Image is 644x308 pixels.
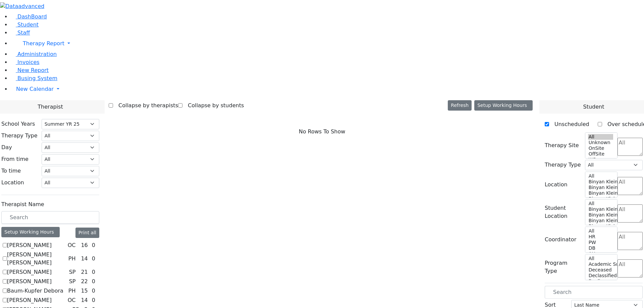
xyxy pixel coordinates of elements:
option: All [588,228,613,234]
a: Busing System [11,75,57,81]
option: All [588,173,613,179]
span: Staff [17,29,30,36]
option: Declines [588,279,613,284]
option: Binyan Klein 4 [588,212,613,218]
a: New Calendar [11,82,644,96]
option: OnSite [588,145,613,151]
label: [PERSON_NAME] [PERSON_NAME] [7,251,66,267]
label: [PERSON_NAME] [7,241,52,249]
label: Day [1,143,12,151]
option: Binyan Klein 4 [588,185,613,190]
option: HR [588,234,613,240]
span: Administration [17,51,57,57]
div: PH [66,287,78,295]
div: 22 [79,278,89,286]
div: 0 [91,255,97,263]
input: Search [1,211,99,224]
option: Unknown [588,140,613,145]
option: Binyan Klein 3 [588,218,613,224]
option: AH [588,251,613,257]
button: Print all [75,228,99,238]
div: 21 [79,268,89,276]
div: 0 [91,268,97,276]
label: [PERSON_NAME] [7,268,52,276]
span: Therapy Report [23,40,64,47]
span: Invoices [17,59,40,65]
option: DB [588,245,613,251]
span: Busing System [17,75,57,81]
label: Collapse by therapists [113,100,178,111]
option: Binyan Klein 5 [588,206,613,212]
option: WP [588,157,613,163]
option: Binyan Klein 3 [588,190,613,196]
label: From time [1,155,29,163]
label: Unscheduled [549,119,589,130]
div: 14 [79,255,89,263]
textarea: Search [618,204,643,223]
label: [PERSON_NAME] [7,296,52,304]
div: SP [66,268,78,276]
label: Collapse by students [182,100,244,111]
a: DashBoard [11,13,47,20]
div: 0 [91,278,97,286]
span: Student [17,21,39,28]
option: All [588,201,613,206]
option: PW [588,240,613,245]
a: Staff [11,29,30,36]
option: All [588,256,613,261]
div: 15 [79,287,89,295]
button: Setup Working Hours [474,100,533,111]
span: New Report [17,67,49,73]
option: All [588,134,613,140]
label: Location [545,181,568,189]
label: Therapist Name [1,200,44,208]
div: PH [66,255,78,263]
label: Student Location [545,204,581,220]
span: DashBoard [17,13,47,20]
a: Invoices [11,59,40,65]
label: Therapy Type [545,161,581,169]
a: New Report [11,67,49,73]
option: Binyan Klein 2 [588,224,613,229]
span: New Calendar [16,86,54,92]
label: Baum-Kupfer Debora [7,287,63,295]
option: Deceased [588,267,613,273]
span: Student [583,103,604,111]
label: Coordinator [545,236,576,244]
option: Binyan Klein 2 [588,196,613,202]
span: Therapist [38,103,63,111]
div: 14 [79,296,89,304]
label: Location [1,179,24,187]
div: 0 [91,296,97,304]
a: Administration [11,51,57,57]
div: 16 [79,241,89,249]
div: Setup Working Hours [1,227,60,237]
label: Therapy Type [1,132,38,140]
label: Therapy Site [545,141,579,149]
input: Search [545,286,643,299]
div: 0 [91,287,97,295]
div: OC [65,296,78,304]
textarea: Search [618,177,643,195]
textarea: Search [618,232,643,250]
option: Declassified [588,273,613,279]
button: Refresh [448,100,472,111]
label: [PERSON_NAME] [7,278,52,286]
div: OC [65,241,78,249]
option: OffSite [588,151,613,157]
label: Program Type [545,259,581,275]
label: To time [1,167,21,175]
textarea: Search [618,138,643,156]
div: 0 [91,241,97,249]
textarea: Search [618,259,643,278]
a: Therapy Report [11,37,644,50]
div: SP [66,278,78,286]
a: Student [11,21,39,28]
option: Academic Support [588,261,613,267]
span: No Rows To Show [299,128,345,136]
label: School Years [1,120,35,128]
option: Binyan Klein 5 [588,179,613,185]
